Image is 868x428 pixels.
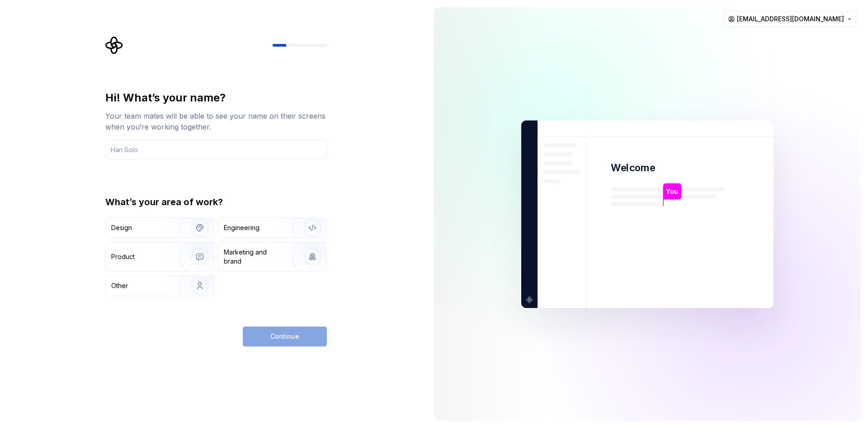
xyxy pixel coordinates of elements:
span: [EMAIL_ADDRESS][DOMAIN_NAME] [737,14,844,24]
div: Marketing and brand [224,248,285,266]
div: Engineering [224,223,259,232]
div: Hi! What’s your name? [105,91,327,105]
button: [EMAIL_ADDRESS][DOMAIN_NAME] [724,11,857,27]
div: Design [111,223,132,232]
input: Han Solo [105,139,327,159]
svg: Supernova Logo [105,36,123,54]
div: Other [111,281,128,290]
p: Welcome [611,161,655,174]
div: What’s your area of work? [105,196,327,208]
p: You [666,186,678,196]
div: Your team mates will be able to see your name on their screens when you’re working together. [105,111,327,132]
div: Product [111,252,135,261]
